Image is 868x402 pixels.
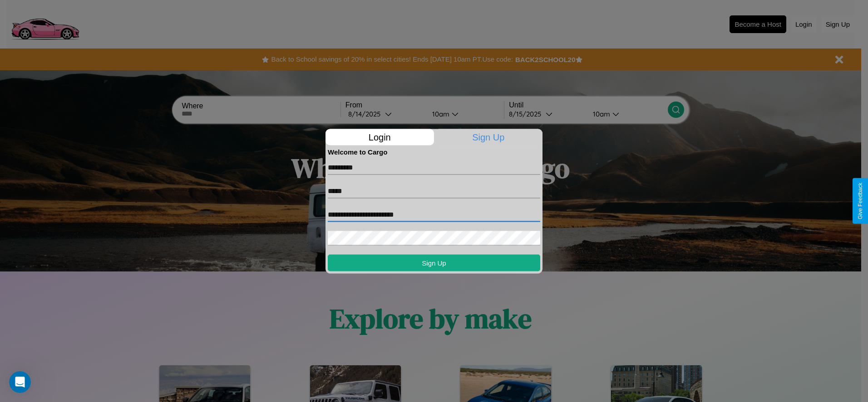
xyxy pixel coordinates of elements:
[9,371,31,393] iframe: Intercom live chat
[325,129,434,145] p: Login
[328,254,540,271] button: Sign Up
[328,148,540,155] h4: Welcome to Cargo
[857,183,863,219] div: Give Feedback
[434,129,543,145] p: Sign Up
